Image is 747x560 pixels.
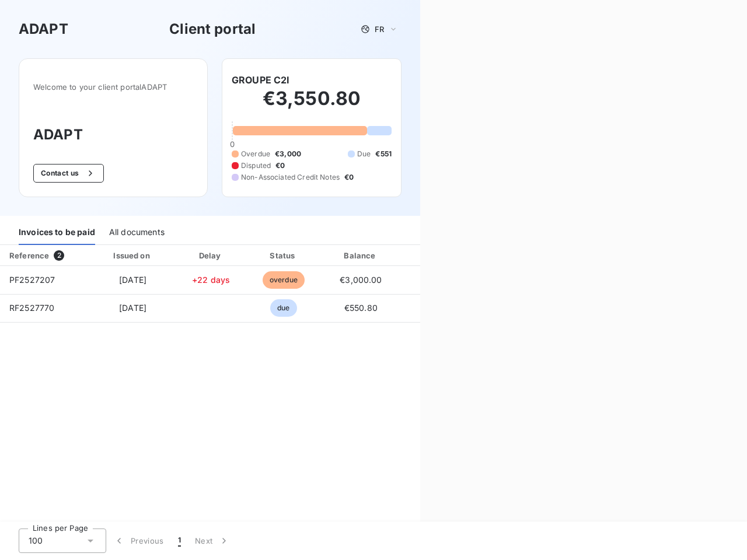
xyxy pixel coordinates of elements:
[241,172,340,183] span: Non-Associated Credit Notes
[323,250,399,261] div: Balance
[19,220,95,245] div: Invoices to be paid
[230,139,235,149] span: 0
[340,275,382,285] span: €3,000.00
[188,528,237,553] button: Next
[29,535,43,547] span: 100
[178,535,181,547] span: 1
[403,250,462,261] div: PDF
[232,73,290,87] h6: GROUPE C2I
[241,149,270,159] span: Overdue
[192,275,230,285] span: +22 days
[241,160,271,171] span: Disputed
[33,82,193,92] span: Welcome to your client portal ADAPT
[54,250,64,261] span: 2
[263,271,305,289] span: overdue
[344,172,354,183] span: €0
[270,299,296,317] span: due
[169,19,256,40] h3: Client portal
[9,275,55,285] span: PF2527207
[357,149,371,159] span: Due
[92,250,173,261] div: Issued on
[109,220,165,245] div: All documents
[33,124,193,145] h3: ADAPT
[171,528,188,553] button: 1
[275,149,301,159] span: €3,000
[9,251,49,260] div: Reference
[375,24,384,34] span: FR
[344,303,378,313] span: €550.80
[19,19,68,40] h3: ADAPT
[119,303,146,313] span: [DATE]
[375,149,392,159] span: €551
[232,87,392,122] h2: €3,550.80
[275,160,285,171] span: €0
[119,275,146,285] span: [DATE]
[106,528,171,553] button: Previous
[9,303,54,313] span: RF2527770
[178,250,245,261] div: Delay
[33,164,104,183] button: Contact us
[249,250,318,261] div: Status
